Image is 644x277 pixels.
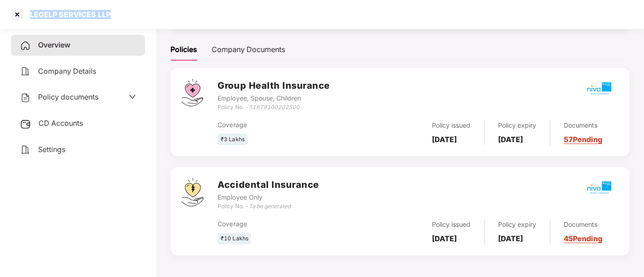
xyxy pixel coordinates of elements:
[248,203,290,210] i: To be generated
[218,120,351,130] div: Coverage
[218,219,351,229] div: Coverage
[432,220,470,229] div: Policy issued
[20,119,31,129] img: svg+xml;base64,PHN2ZyB3aWR0aD0iMjUiIGhlaWdodD0iMjQiIHZpZXdCb3g9IjAgMCAyNSAyNCIgZmlsbD0ibm9uZSIgeG...
[498,220,536,229] div: Policy expiry
[218,192,319,202] div: Employee Only
[583,172,615,203] img: mbhicl.png
[20,40,31,51] img: svg+xml;base64,PHN2ZyB4bWxucz0iaHR0cDovL3d3dy53My5vcmcvMjAwMC9zdmciIHdpZHRoPSIyNCIgaGVpZ2h0PSIyNC...
[432,234,457,243] b: [DATE]
[218,178,319,192] h3: Accidental Insurance
[218,233,251,245] div: ₹10 Lakhs
[38,67,96,76] span: Company Details
[498,120,536,130] div: Policy expiry
[181,79,203,106] img: svg+xml;base64,PHN2ZyB4bWxucz0iaHR0cDovL3d3dy53My5vcmcvMjAwMC9zdmciIHdpZHRoPSI0Ny43MTQiIGhlaWdodD...
[218,79,329,93] h3: Group Health Insurance
[39,119,83,128] span: CD Accounts
[38,92,98,101] span: Policy documents
[20,92,31,103] img: svg+xml;base64,PHN2ZyB4bWxucz0iaHR0cDovL3d3dy53My5vcmcvMjAwMC9zdmciIHdpZHRoPSIyNCIgaGVpZ2h0PSIyNC...
[218,202,319,211] div: Policy No. -
[432,120,470,130] div: Policy issued
[564,234,602,243] a: 45 Pending
[564,220,602,229] div: Documents
[129,93,136,100] span: down
[218,103,329,112] div: Policy No. -
[20,66,31,77] img: svg+xml;base64,PHN2ZyB4bWxucz0iaHR0cDovL3d3dy53My5vcmcvMjAwMC9zdmciIHdpZHRoPSIyNCIgaGVpZ2h0PSIyNC...
[564,120,602,130] div: Documents
[38,40,70,49] span: Overview
[564,135,602,144] a: 57 Pending
[24,10,111,19] div: LEGELP SERVICES LLP
[248,104,299,110] i: 51679100202500
[218,93,329,103] div: Employee, Spouse, Children
[498,135,523,144] b: [DATE]
[498,234,523,243] b: [DATE]
[20,144,31,155] img: svg+xml;base64,PHN2ZyB4bWxucz0iaHR0cDovL3d3dy53My5vcmcvMjAwMC9zdmciIHdpZHRoPSIyNCIgaGVpZ2h0PSIyNC...
[212,44,285,55] div: Company Documents
[38,145,65,154] span: Settings
[181,178,203,206] img: svg+xml;base64,PHN2ZyB4bWxucz0iaHR0cDovL3d3dy53My5vcmcvMjAwMC9zdmciIHdpZHRoPSI0OS4zMjEiIGhlaWdodD...
[432,135,457,144] b: [DATE]
[170,44,197,55] div: Policies
[218,134,247,146] div: ₹3 Lakhs
[583,72,615,104] img: mbhicl.png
